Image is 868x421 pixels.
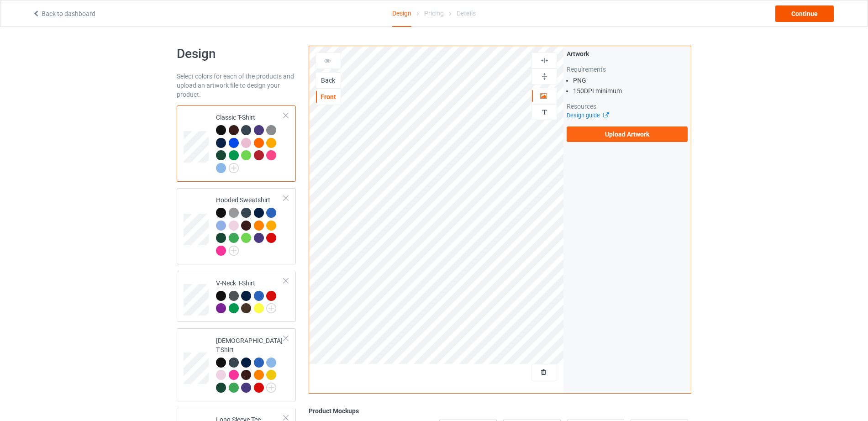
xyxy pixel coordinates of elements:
[567,65,688,74] div: Requirements
[567,126,688,142] label: Upload Artwork
[32,10,95,17] a: Back to dashboard
[229,163,239,173] img: svg+xml;base64,PD94bWwgdmVyc2lvbj0iMS4wIiBlbmNvZGluZz0iVVRGLTgiPz4KPHN2ZyB3aWR0aD0iMjJweCIgaGVpZ2...
[424,0,444,26] div: Pricing
[540,72,549,81] img: svg%3E%0A
[567,49,688,58] div: Artwork
[573,76,688,85] li: PNG
[177,188,296,264] div: Hooded Sweatshirt
[216,336,284,392] div: [DEMOGRAPHIC_DATA] T-Shirt
[567,102,688,111] div: Resources
[573,86,688,95] li: 150 DPI minimum
[216,195,284,255] div: Hooded Sweatshirt
[540,108,549,116] img: svg%3E%0A
[457,0,476,26] div: Details
[540,56,549,65] img: svg%3E%0A
[316,92,341,101] div: Front
[177,46,296,62] h1: Design
[266,303,276,313] img: svg+xml;base64,PD94bWwgdmVyc2lvbj0iMS4wIiBlbmNvZGluZz0iVVRGLTgiPz4KPHN2ZyB3aWR0aD0iMjJweCIgaGVpZ2...
[266,383,276,393] img: svg+xml;base64,PD94bWwgdmVyc2lvbj0iMS4wIiBlbmNvZGluZz0iVVRGLTgiPz4KPHN2ZyB3aWR0aD0iMjJweCIgaGVpZ2...
[392,0,411,27] div: Design
[177,271,296,322] div: V-Neck T-Shirt
[177,72,296,99] div: Select colors for each of the products and upload an artwork file to design your product.
[216,113,284,172] div: Classic T-Shirt
[229,246,239,256] img: svg+xml;base64,PD94bWwgdmVyc2lvbj0iMS4wIiBlbmNvZGluZz0iVVRGLTgiPz4KPHN2ZyB3aWR0aD0iMjJweCIgaGVpZ2...
[567,112,608,119] a: Design guide
[775,5,834,22] div: Continue
[177,105,296,182] div: Classic T-Shirt
[266,125,276,135] img: heather_texture.png
[316,76,341,85] div: Back
[216,279,284,313] div: V-Neck T-Shirt
[177,328,296,401] div: [DEMOGRAPHIC_DATA] T-Shirt
[309,406,691,416] div: Product Mockups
